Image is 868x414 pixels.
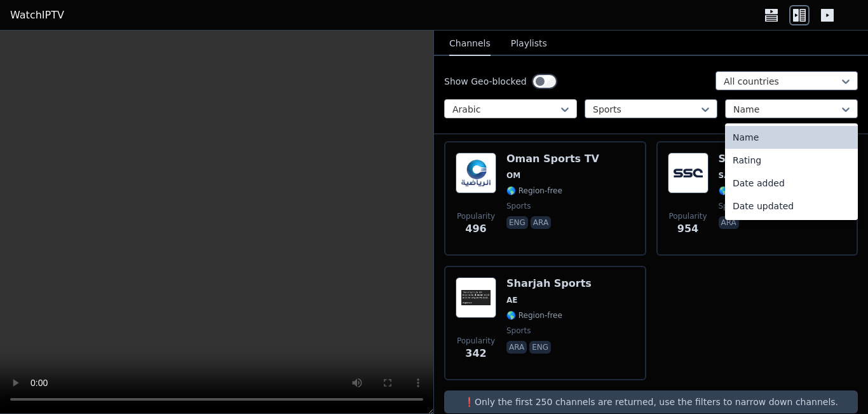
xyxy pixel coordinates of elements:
[506,216,528,229] p: eng
[465,221,486,237] span: 496
[506,186,562,196] span: 🌎 Region-free
[725,172,858,195] div: Date added
[719,153,826,165] h6: SSC Action Waleed
[10,8,64,23] a: WatchIPTV
[506,341,527,354] p: ara
[506,277,592,290] h6: Sharjah Sports
[719,201,743,211] span: sports
[668,153,709,193] img: SSC Action Waleed
[506,201,531,211] span: sports
[531,216,551,229] p: ara
[506,295,517,305] span: AE
[668,211,707,221] span: Popularity
[677,221,698,237] span: 954
[725,149,858,172] div: Rating
[456,153,496,193] img: Oman Sports TV
[719,186,775,196] span: 🌎 Region-free
[444,75,527,88] label: Show Geo-blocked
[449,32,491,56] button: Channels
[529,341,551,354] p: eng
[457,336,495,346] span: Popularity
[725,195,858,217] div: Date updated
[719,216,739,229] p: ara
[449,396,853,408] p: ❗️Only the first 250 channels are returned, use the filters to narrow down channels.
[725,126,858,149] div: Name
[511,32,547,56] button: Playlists
[719,170,730,181] span: SA
[506,326,531,336] span: sports
[456,277,496,318] img: Sharjah Sports
[506,153,599,165] h6: Oman Sports TV
[506,310,562,321] span: 🌎 Region-free
[506,170,520,181] span: OM
[457,211,495,221] span: Popularity
[465,346,486,361] span: 342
